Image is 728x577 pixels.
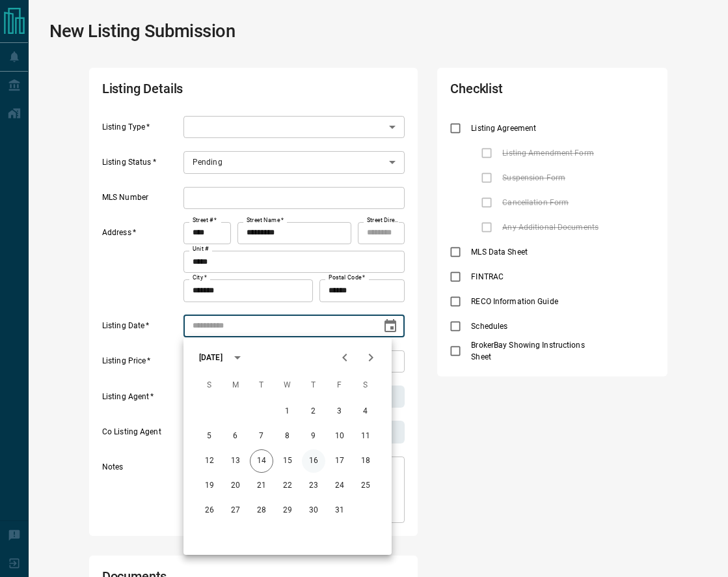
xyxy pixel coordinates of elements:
span: Sunday [198,373,221,399]
button: 17 [328,449,351,473]
button: Next month [358,345,384,371]
button: 13 [224,449,247,473]
button: 21 [250,474,273,498]
div: Pending [183,151,405,173]
label: Listing Agent [102,391,180,408]
span: Tuesday [250,373,273,399]
button: Choose date [377,313,403,339]
label: Listing Date [102,320,180,337]
span: Friday [328,373,351,399]
button: 25 [354,474,377,498]
button: 31 [328,499,351,522]
button: 27 [224,499,247,522]
button: 5 [198,425,221,448]
span: Monday [224,373,247,399]
button: 20 [224,474,247,498]
button: 6 [224,425,247,448]
label: Listing Status [102,157,180,174]
button: 24 [328,474,351,498]
h1: New Listing Submission [49,21,236,42]
button: Previous month [332,345,358,371]
button: 22 [276,474,299,498]
button: 30 [302,499,325,522]
button: 16 [302,449,325,473]
h2: Checklist [450,81,573,103]
button: 28 [250,499,273,522]
button: 12 [198,449,221,473]
button: 4 [354,400,377,423]
button: 19 [198,474,221,498]
div: [DATE] [199,352,222,363]
label: Listing Type [102,122,180,139]
label: Postal Code [329,274,365,282]
span: Saturday [354,373,377,399]
span: Thursday [302,373,325,399]
button: 10 [328,425,351,448]
button: 8 [276,425,299,448]
span: Cancellation Form [499,197,572,208]
span: Schedules [468,320,511,332]
button: 23 [302,474,325,498]
span: Listing Amendment Form [499,147,597,159]
h2: Listing Details [102,81,284,103]
label: Street Direction [367,216,399,225]
button: 2 [302,400,325,423]
button: 9 [302,425,325,448]
label: Listing Price [102,356,180,373]
label: Co Listing Agent [102,427,180,443]
span: Listing Agreement [468,122,539,134]
span: BrokerBay Showing Instructions Sheet [468,339,600,363]
label: Street Name [247,216,284,225]
button: 26 [198,499,221,522]
button: 18 [354,449,377,473]
button: 11 [354,425,377,448]
label: Address [102,227,180,302]
label: Unit # [193,245,209,253]
button: 14 [250,449,273,473]
button: 1 [276,400,299,423]
span: Suspension Form [499,172,569,184]
label: Street # [193,216,217,225]
span: RECO Information Guide [468,296,561,307]
label: MLS Number [102,192,180,209]
span: Any Additional Documents [499,221,602,233]
span: MLS Data Sheet [468,246,531,258]
button: 3 [328,400,351,423]
label: City [193,274,207,282]
button: calendar view is open, switch to year view [226,346,249,369]
button: 7 [250,425,273,448]
span: Wednesday [276,373,299,399]
button: 29 [276,499,299,522]
span: FINTRAC [468,271,507,283]
button: 15 [276,449,299,473]
label: Notes [102,462,180,523]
